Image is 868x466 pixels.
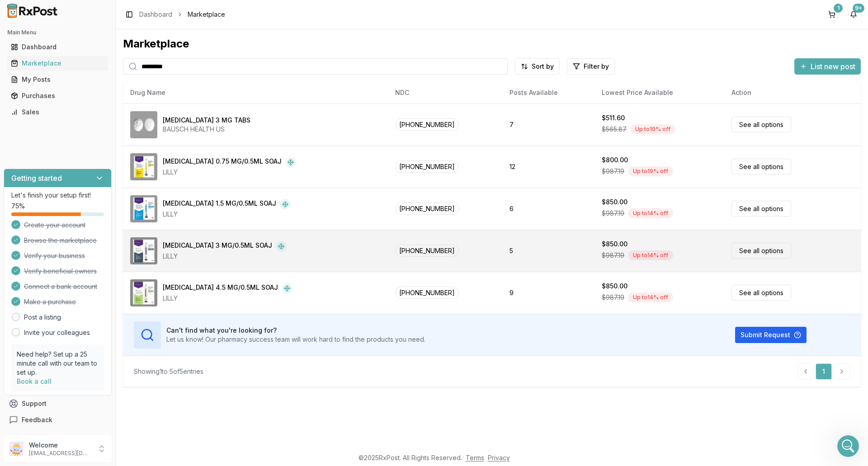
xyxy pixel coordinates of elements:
[14,121,53,126] div: Roxy • [DATE]
[853,4,864,13] div: 9+
[163,168,296,177] div: LILLY
[130,279,157,306] img: Trulicity 4.5 MG/0.5ML SOAJ
[4,105,112,119] button: Sales
[502,230,594,272] td: 5
[163,283,278,294] div: [MEDICAL_DATA] 4.5 MG/0.5ML SOAJ
[163,294,292,303] div: LILLY
[163,125,250,134] div: BAUSCH HEALTH US
[139,10,225,19] nav: breadcrumb
[602,251,624,260] span: $987.19
[163,252,287,261] div: LILLY
[11,191,104,200] p: Let's finish your setup first!
[602,113,625,122] div: $511.60
[163,241,272,252] div: [MEDICAL_DATA] 3 MG/0.5ML SOAJ
[7,52,148,89] div: We've made changes to adding posts. Contact our team if you need assistance.
[14,57,141,84] div: We've made changes to adding posts. Contact our team if you need assistance.
[24,328,90,337] a: Invite your colleagues
[602,155,628,165] div: $800.00
[532,62,554,71] span: Sort by
[794,58,861,75] button: List new post
[731,243,791,259] a: See all options
[163,199,276,210] div: [MEDICAL_DATA] 1.5 MG/0.5ML SOAJ
[17,350,99,377] p: Need help? Set up a 25 minute call with our team to set up.
[7,52,174,90] div: Roxy says…
[24,251,85,260] span: Verify your business
[395,160,459,173] span: [PHONE_NUMBER]
[602,198,627,207] div: $850.00
[502,188,594,230] td: 6
[811,61,855,72] span: List new post
[11,59,104,68] div: Marketplace
[584,62,609,71] span: Filter by
[825,7,839,22] button: 1
[567,58,615,75] button: Filter by
[24,267,97,276] span: Verify beneficial owners
[166,326,425,335] h3: Can't find what you're looking for?
[594,82,724,104] th: Lowest Price Available
[11,108,104,117] div: Sales
[735,327,807,343] button: Submit Request
[7,104,108,120] a: Sales
[466,454,484,461] a: Terms
[44,5,61,11] h1: Roxy
[159,4,175,20] div: Close
[24,282,97,291] span: Connect a bank account
[395,202,459,215] span: [PHONE_NUMBER]
[26,5,40,19] img: Profile image for Roxy
[11,42,104,52] div: Dashboard
[837,435,859,457] iframe: Intercom live chat
[8,277,173,292] textarea: Message…
[163,210,291,219] div: LILLY
[134,367,203,376] div: Showing 1 to 5 of 5 entries
[188,10,225,19] span: Marketplace
[846,7,861,22] button: 9+
[515,58,560,75] button: Sort by
[139,10,172,19] a: Dashboard
[22,415,52,424] span: Feedback
[28,296,36,303] button: Gif picker
[155,292,170,307] button: Send a message…
[4,412,112,428] button: Feedback
[630,124,675,134] div: Up to 10 % off
[130,153,157,180] img: Trulicity 0.75 MG/0.5ML SOAJ
[7,90,148,119] div: The team will get back to you on this. Our usual reply time is a few hours.Roxy • [DATE]
[163,116,250,125] div: [MEDICAL_DATA] 3 MG TABS
[7,71,108,88] a: My Posts
[6,4,23,21] button: go back
[628,166,673,176] div: Up to 19 % off
[4,40,112,54] button: Dashboard
[502,146,594,188] td: 12
[4,89,112,103] button: Purchases
[9,442,24,456] img: User avatar
[7,88,108,104] a: Purchases
[628,208,673,218] div: Up to 14 % off
[731,159,791,174] a: See all options
[395,245,459,257] span: [PHONE_NUMBER]
[628,292,673,302] div: Up to 14 % off
[7,39,108,55] a: Dashboard
[502,272,594,314] td: 9
[11,202,25,211] span: 75 %
[502,104,594,146] td: 7
[395,118,459,131] span: [PHONE_NUMBER]
[44,11,113,20] p: The team can also help
[130,195,157,222] img: Trulicity 1.5 MG/0.5ML SOAJ
[731,117,791,132] a: See all options
[123,37,861,51] div: Marketplace
[602,282,627,291] div: $850.00
[29,441,92,450] p: Welcome
[24,297,76,306] span: Make a purchase
[488,454,510,461] a: Privacy
[7,55,108,71] a: Marketplace
[4,72,112,87] button: My Posts
[163,157,282,168] div: [MEDICAL_DATA] 0.75 MG/0.5ML SOAJ
[502,82,594,104] th: Posts Available
[166,335,425,344] p: Let us know! Our pharmacy success team will work hard to find the products you need.
[602,209,624,218] span: $987.19
[14,96,141,113] div: The team will get back to you on this. Our usual reply time is a few hours.
[724,82,861,104] th: Action
[130,237,157,264] img: Trulicity 3 MG/0.5ML SOAJ
[4,395,112,412] button: Support
[4,56,112,71] button: Marketplace
[602,293,624,302] span: $987.19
